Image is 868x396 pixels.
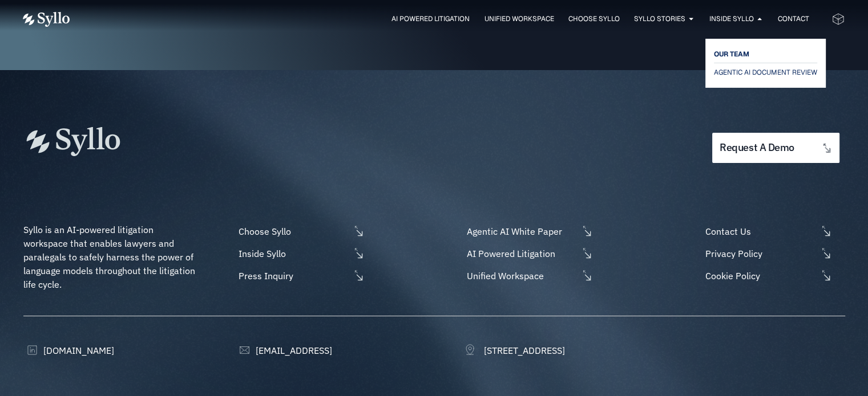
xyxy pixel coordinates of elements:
[464,224,578,238] span: Agentic AI White Paper
[464,344,565,357] a: [STREET_ADDRESS]
[481,344,565,357] span: [STREET_ADDRESS]
[92,14,809,25] div: Menu Toggle
[714,47,817,61] a: OUR TEAM
[714,66,817,79] a: AGENTIC AI DOCUMENT REVIEW
[41,344,114,357] span: [DOMAIN_NAME]
[236,224,365,238] a: Choose Syllo
[464,247,578,260] span: AI Powered Litigation
[703,224,817,238] span: Contact Us
[777,14,809,24] a: Contact
[23,224,197,290] span: Syllo is an AI-powered litigation workspace that enables lawyers and paralegals to safely harness...
[709,14,753,24] a: Inside Syllo
[236,247,350,260] span: Inside Syllo
[464,247,593,260] a: AI Powered Litigation
[703,269,817,283] span: Cookie Policy
[236,269,350,283] span: Press Inquiry
[23,12,70,27] img: Vector
[464,269,578,283] span: Unified Workspace
[568,14,619,24] a: Choose Syllo
[236,269,365,283] a: Press Inquiry
[92,14,809,25] nav: Menu
[633,14,685,24] a: Syllo Stories
[703,269,845,283] a: Cookie Policy
[391,14,470,24] a: AI Powered Litigation
[236,344,332,357] a: [EMAIL_ADDRESS]
[714,47,749,61] span: OUR TEAM
[712,133,839,163] a: request a demo
[236,224,350,238] span: Choose Syllo
[703,247,817,260] span: Privacy Policy
[236,247,365,260] a: Inside Syllo
[464,269,593,283] a: Unified Workspace
[464,224,593,238] a: Agentic AI White Paper
[703,224,845,238] a: Contact Us
[720,142,794,153] span: request a demo
[484,14,554,24] a: Unified Workspace
[703,247,845,260] a: Privacy Policy
[253,344,332,357] span: [EMAIL_ADDRESS]
[23,344,114,357] a: [DOMAIN_NAME]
